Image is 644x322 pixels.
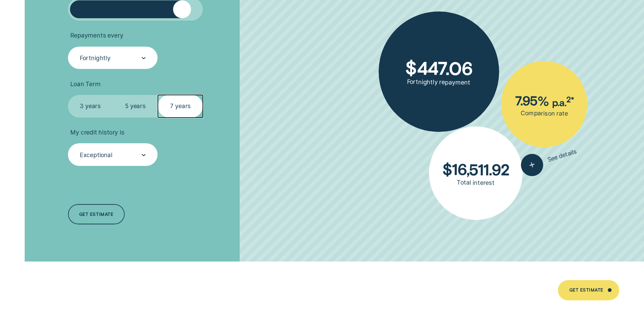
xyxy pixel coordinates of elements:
[70,32,123,39] span: Repayments every
[70,129,124,136] span: My credit history is
[518,141,580,179] button: See details
[547,148,578,164] span: See details
[80,54,111,62] div: Fortnightly
[70,80,100,88] span: Loan Term
[113,95,158,118] label: 5 years
[558,280,619,300] a: Get Estimate
[80,151,113,159] div: Exceptional
[68,95,113,118] label: 3 years
[68,204,125,224] a: Get estimate
[158,95,203,118] label: 7 years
